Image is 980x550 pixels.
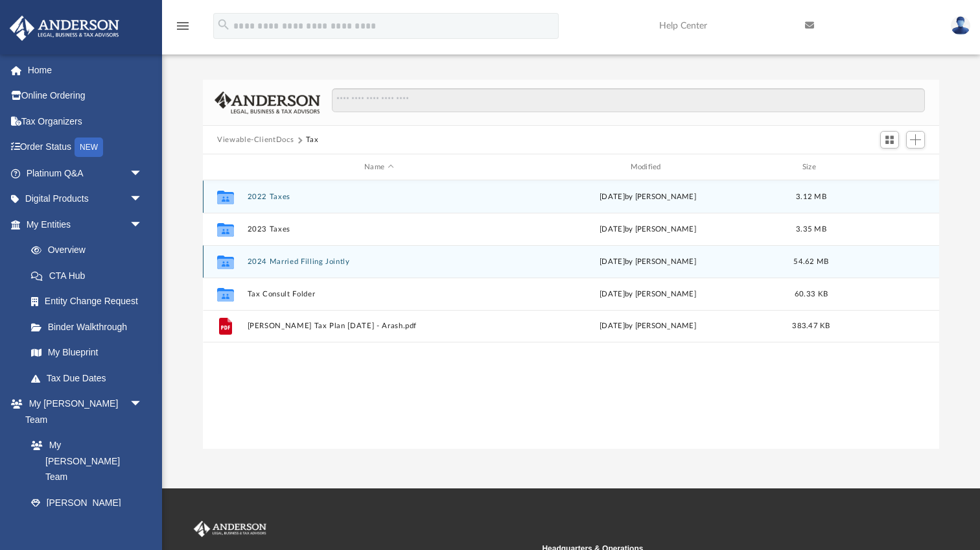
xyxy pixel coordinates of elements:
[18,289,162,315] a: Entity Change Request
[175,25,191,34] a: menu
[792,322,830,329] span: 383.47 KB
[248,193,511,201] button: 2022 Taxes
[9,186,162,212] a: Digital Productsarrow_drop_down
[130,391,156,418] span: arrow_drop_down
[9,134,162,161] a: Order StatusNEW
[18,365,162,391] a: Tax Due Dates
[517,191,780,203] div: [DATE] by [PERSON_NAME]
[951,16,970,35] img: User Pic
[248,290,511,298] button: Tax Consult Folder
[18,490,156,531] a: [PERSON_NAME] System
[517,320,780,332] div: [DATE] by [PERSON_NAME]
[248,257,511,266] button: 2024 Married Filling Jointly
[786,161,837,173] div: Size
[9,391,156,433] a: My [PERSON_NAME] Teamarrow_drop_down
[209,161,241,173] div: id
[517,256,780,268] div: [DATE] by [PERSON_NAME]
[18,314,162,340] a: Binder Walkthrough
[9,108,162,134] a: Tax Organizers
[795,291,828,298] span: 60.33 KB
[217,134,294,146] button: Viewable-ClientDocs
[306,134,319,146] button: Tax
[248,322,511,330] button: [PERSON_NAME] Tax Plan [DATE] - Arash.pdf
[906,131,926,149] button: Add
[18,433,149,490] a: My [PERSON_NAME] Team
[18,237,162,263] a: Overview
[796,193,826,200] span: 3.12 MB
[880,131,900,149] button: Switch to Grid View
[130,211,156,238] span: arrow_drop_down
[130,186,156,213] span: arrow_drop_down
[332,88,925,113] input: Search files and folders
[517,289,780,300] div: [DATE] by [PERSON_NAME]
[794,258,829,265] span: 54.62 MB
[175,18,191,34] i: menu
[248,225,511,233] button: 2023 Taxes
[18,263,162,289] a: CTA Hub
[9,211,162,237] a: My Entitiesarrow_drop_down
[6,16,123,41] img: Anderson Advisors Platinum Portal
[18,340,156,366] a: My Blueprint
[796,226,826,233] span: 3.35 MB
[130,160,156,187] span: arrow_drop_down
[9,57,162,83] a: Home
[247,161,511,173] div: Name
[75,137,103,157] div: NEW
[9,160,162,186] a: Platinum Q&Aarrow_drop_down
[517,224,780,235] div: [DATE] by [PERSON_NAME]
[9,83,162,109] a: Online Ordering
[516,161,780,173] div: Modified
[203,180,939,449] div: grid
[191,521,269,538] img: Anderson Advisors Platinum Portal
[843,161,933,173] div: id
[216,18,231,32] i: search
